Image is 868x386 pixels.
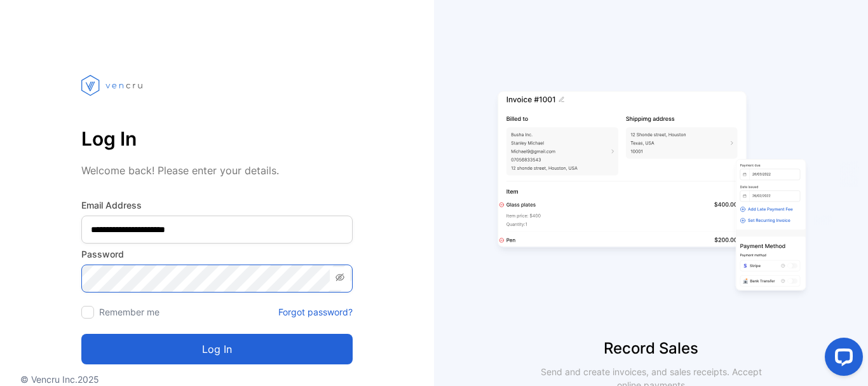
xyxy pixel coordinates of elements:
img: slider image [492,51,810,337]
button: Log in [81,334,353,364]
iframe: LiveChat chat widget [815,333,868,386]
p: Log In [81,123,353,154]
a: Forgot password? [278,305,353,319]
label: Password [81,247,353,261]
p: Record Sales [434,337,868,360]
img: vencru logo [81,51,145,120]
label: Email Address [81,198,353,212]
label: Remember me [99,307,159,317]
p: Welcome back! Please enter your details. [81,163,353,178]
